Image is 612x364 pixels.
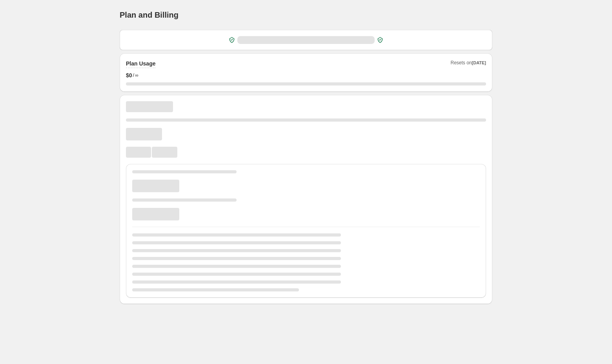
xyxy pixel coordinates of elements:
[120,10,178,20] h1: Plan and Billing
[126,60,155,67] h2: Plan Usage
[126,71,486,79] div: /
[135,72,138,78] span: ∞
[126,71,132,79] span: $ 0
[451,60,486,68] span: Resets on
[472,60,486,65] span: [DATE]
